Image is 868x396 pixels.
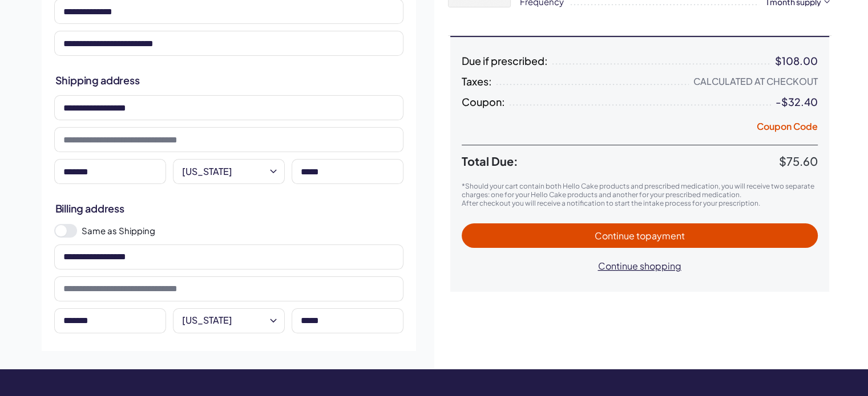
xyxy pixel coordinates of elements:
span: Continue [595,230,685,242]
button: Continue shopping [587,254,693,278]
span: Continue shopping [598,260,681,272]
span: After checkout you will receive a notification to start the intake process for your prescription. [462,199,760,207]
div: Calculated at Checkout [693,76,818,87]
h2: Shipping address [55,73,402,87]
label: Same as Shipping [82,224,403,236]
span: Taxes: [462,76,492,87]
span: $75.60 [779,154,818,168]
button: Continue topayment [462,223,818,248]
div: -$32.40 [776,96,818,108]
span: Coupon: [462,96,505,108]
div: $108.00 [775,55,818,67]
p: *Should your cart contain both Hello Cake products and prescribed medication, you will receive tw... [462,182,818,199]
span: Total Due: [462,154,779,168]
h2: Billing address [55,201,402,215]
span: to payment [636,230,685,242]
button: Coupon Code [757,120,818,136]
span: Due if prescribed: [462,55,548,67]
